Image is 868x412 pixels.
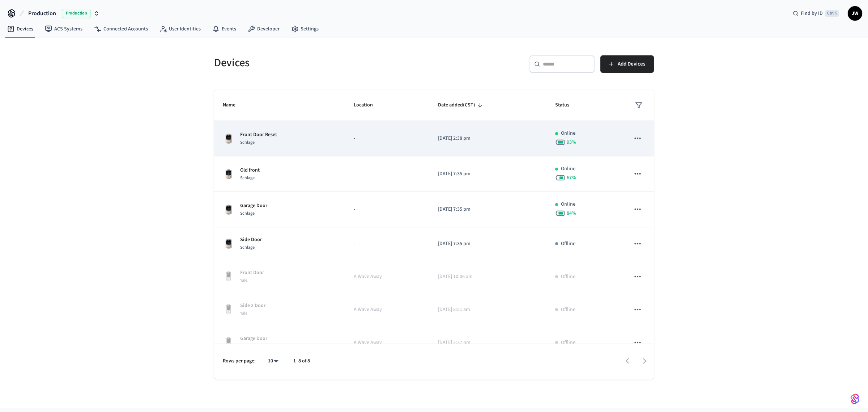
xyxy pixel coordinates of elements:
[223,168,234,180] img: Schlage Sense Smart Deadbolt with Camelot Trim, Front
[240,167,260,174] p: Old front
[848,7,861,20] span: JW
[240,244,255,251] span: Schlage
[561,339,575,346] p: Offline
[438,273,538,281] p: [DATE] 10:06 am
[851,393,859,405] img: SeamLogoGradient.69752ec5.svg
[354,135,421,142] p: -
[567,174,576,181] span: 67 %
[240,131,277,139] p: Front Door Reset
[223,133,234,144] img: Schlage Sense Smart Deadbolt with Camelot Trim, Front
[240,277,247,283] span: Yale
[223,100,245,111] span: Name
[207,22,242,35] a: Events
[223,238,234,249] img: Schlage Sense Smart Deadbolt with Camelot Trim, Front
[438,135,538,142] p: [DATE] 2:38 pm
[223,357,256,365] p: Rows per page:
[240,302,265,310] p: Side 2 Door
[39,22,88,35] a: ACS Systems
[561,201,575,208] p: Online
[561,165,575,173] p: Online
[438,206,538,213] p: [DATE] 7:35 pm
[561,130,575,137] p: Online
[240,202,267,210] p: Garage Door
[438,170,538,178] p: [DATE] 7:35 pm
[285,22,324,35] a: Settings
[438,339,538,346] p: [DATE] 2:37 pm
[240,269,264,277] p: Front Door
[438,306,538,314] p: [DATE] 8:51 am
[28,9,56,18] span: Production
[438,240,538,248] p: [DATE] 7:35 pm
[354,273,421,281] p: A Wave Away
[240,310,247,316] span: Yale
[154,22,207,35] a: User Identities
[825,10,839,17] span: Ctrl K
[354,170,421,178] p: -
[88,22,154,35] a: Connected Accounts
[561,273,575,281] p: Offline
[561,306,575,314] p: Offline
[240,335,267,342] p: Garage Door
[264,356,282,366] div: 10
[214,55,430,70] h5: Devices
[223,337,234,348] img: Yale Assure Touchscreen Wifi Smart Lock, Satin Nickel, Front
[561,240,575,248] p: Offline
[354,339,421,346] p: A Wave Away
[354,100,382,111] span: Location
[354,206,421,213] p: -
[223,304,234,315] img: Yale Assure Touchscreen Wifi Smart Lock, Satin Nickel, Front
[1,22,39,35] a: Devices
[618,59,645,69] span: Add Devices
[240,236,262,244] p: Side Door
[567,139,576,146] span: 93 %
[787,7,845,20] div: Find by IDCtrl K
[354,306,421,314] p: A Wave Away
[555,100,579,111] span: Status
[214,90,654,392] table: sticky table
[242,22,285,35] a: Developer
[600,55,654,73] button: Add Devices
[293,357,310,365] p: 1–8 of 8
[438,100,485,111] span: Date added(CST)
[801,10,823,17] span: Find by ID
[240,210,255,216] span: Schlage
[848,6,862,21] button: JW
[223,271,234,282] img: Yale Assure Touchscreen Wifi Smart Lock, Satin Nickel, Front
[354,240,421,248] p: -
[567,210,576,217] span: 84 %
[240,175,255,181] span: Schlage
[223,204,234,215] img: Schlage Sense Smart Deadbolt with Camelot Trim, Front
[62,9,91,18] span: Production
[240,139,255,146] span: Schlage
